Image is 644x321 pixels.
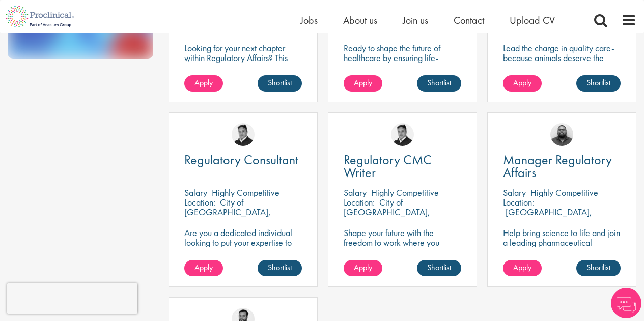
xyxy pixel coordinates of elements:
[343,14,377,27] a: About us
[7,283,137,314] iframe: reCAPTCHA
[184,260,223,276] a: Apply
[503,228,621,276] p: Help bring science to life and join a leading pharmaceutical company to play a key role in delive...
[184,228,302,286] p: Are you a dedicated individual looking to put your expertise to work fully flexibly in a remote p...
[503,154,621,179] a: Manager Regulatory Affairs
[344,187,367,198] span: Salary
[344,196,375,208] span: Location:
[371,187,439,198] p: Highly Competitive
[344,228,461,267] p: Shape your future with the freedom to work where you thrive! Join our client in this fully remote...
[503,187,526,198] span: Salary
[503,260,542,276] a: Apply
[503,196,534,208] span: Location:
[513,77,531,88] span: Apply
[194,262,213,273] span: Apply
[503,151,612,181] span: Manager Regulatory Affairs
[611,288,641,318] img: Chatbot
[417,260,461,276] a: Shortlist
[510,14,555,27] a: Upload CV
[513,262,531,273] span: Apply
[344,75,382,92] a: Apply
[354,77,372,88] span: Apply
[403,14,428,27] a: Join us
[258,260,302,276] a: Shortlist
[417,75,461,92] a: Shortlist
[503,75,542,92] a: Apply
[232,123,255,146] img: Peter Duvall
[576,75,621,92] a: Shortlist
[258,75,302,92] a: Shortlist
[184,154,302,166] a: Regulatory Consultant
[503,43,621,72] p: Lead the charge in quality care-because animals deserve the best.
[344,43,461,111] p: Ready to shape the future of healthcare by ensuring life-changing treatments meet global regulato...
[550,123,573,146] img: Ashley Bennett
[344,154,461,179] a: Regulatory CMC Writer
[184,151,298,168] span: Regulatory Consultant
[344,151,432,181] span: Regulatory CMC Writer
[576,260,621,276] a: Shortlist
[344,196,430,227] p: City of [GEOGRAPHIC_DATA], [GEOGRAPHIC_DATA]
[184,196,215,208] span: Location:
[454,14,484,27] a: Contact
[184,196,271,227] p: City of [GEOGRAPHIC_DATA], [GEOGRAPHIC_DATA]
[503,206,592,227] p: [GEOGRAPHIC_DATA], [GEOGRAPHIC_DATA]
[194,77,213,88] span: Apply
[300,14,318,27] a: Jobs
[184,187,207,198] span: Salary
[184,43,302,92] p: Looking for your next chapter within Regulatory Affairs? This position leading projects and worki...
[184,75,223,92] a: Apply
[530,187,598,198] p: Highly Competitive
[344,260,382,276] a: Apply
[391,123,414,146] img: Peter Duvall
[354,262,372,273] span: Apply
[212,187,279,198] p: Highly Competitive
